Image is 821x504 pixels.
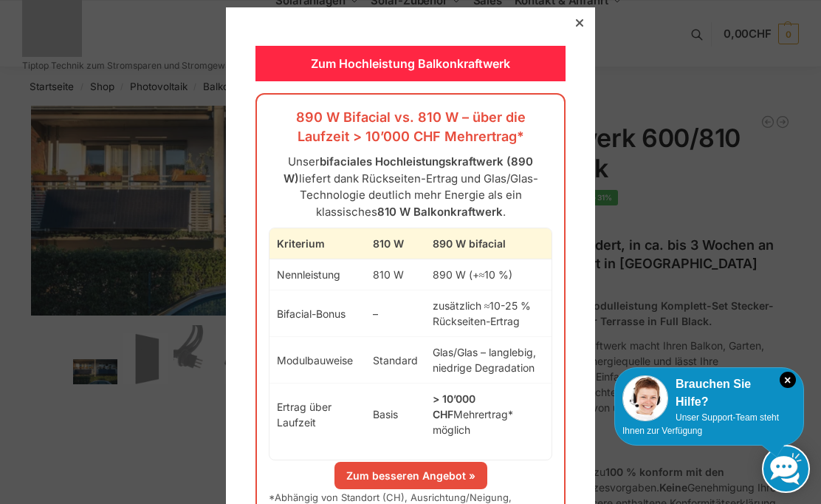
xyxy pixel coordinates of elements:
th: 810 W [365,228,425,259]
i: Schließen [780,372,796,388]
div: Zum Hochleistung Balkonkraftwerk [255,46,566,81]
img: Customer service [622,375,668,421]
td: Standard [365,337,425,384]
strong: > 10’000 CHF [433,392,475,420]
td: Glas/Glas – langlebig, niedrige Degradation [425,337,552,384]
div: Brauchen Sie Hilfe? [622,375,796,411]
td: 890 W (+≈10 %) [425,259,552,290]
strong: 810 W Balkonkraftwerk [377,205,503,219]
td: – [365,290,425,337]
td: Ertrag über Laufzeit [269,384,365,446]
td: Modulbauweise [269,337,365,384]
td: Bifacial-Bonus [269,290,365,337]
td: zusätzlich ≈10-25 % Rückseiten-Ertrag [425,290,552,337]
a: Zum besseren Angebot » [334,462,487,489]
td: Basis [365,384,425,446]
p: Unser liefert dank Rückseiten-Ertrag und Glas/Glas-Technologie deutlich mehr Energie als ein klas... [269,154,552,220]
th: Kriterium [269,228,365,259]
td: Mehrertrag* möglich [425,384,552,446]
h3: 890 W Bifacial vs. 810 W – über die Laufzeit > 10’000 CHF Mehrertrag* [269,108,552,146]
strong: bifaciales Hochleistungskraftwerk (890 W) [284,154,534,185]
td: Nennleistung [269,259,365,290]
th: 890 W bifacial [425,228,552,259]
span: Unser Support-Team steht Ihnen zur Verfügung [622,412,779,436]
td: 810 W [365,259,425,290]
